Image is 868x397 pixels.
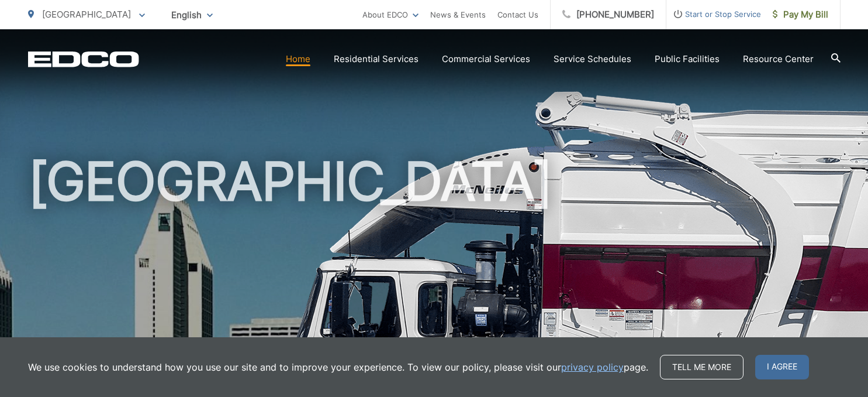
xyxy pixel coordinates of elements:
[362,8,419,22] a: About EDCO
[660,355,743,379] a: Tell me more
[773,8,828,22] span: Pay My Bill
[286,52,310,66] a: Home
[655,52,720,66] a: Public Facilities
[162,5,222,25] span: English
[561,360,624,374] a: privacy policy
[442,52,530,66] a: Commercial Services
[28,360,648,374] p: We use cookies to understand how you use our site and to improve your experience. To view our pol...
[554,52,631,66] a: Service Schedules
[334,52,419,66] a: Residential Services
[743,52,814,66] a: Resource Center
[430,8,486,22] a: News & Events
[497,8,538,22] a: Contact Us
[755,355,809,379] span: I agree
[42,9,131,20] span: [GEOGRAPHIC_DATA]
[28,51,139,67] a: EDCD logo. Return to the homepage.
